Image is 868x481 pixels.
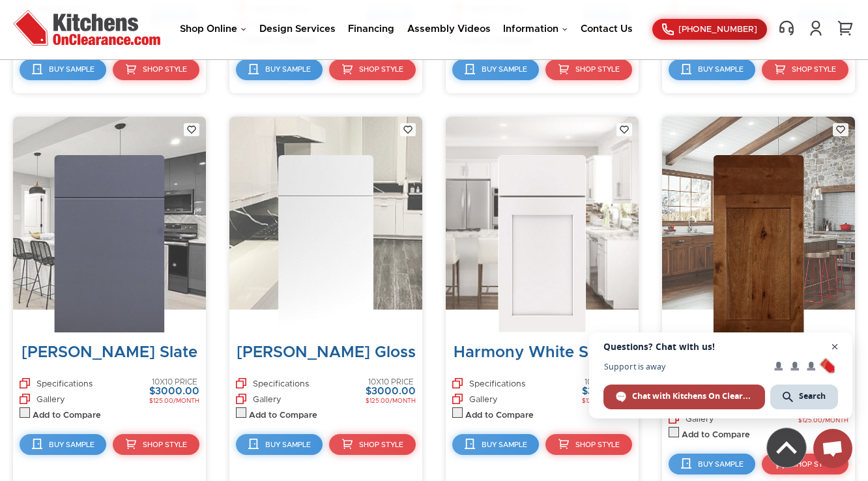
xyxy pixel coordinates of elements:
span: Shop Style [359,441,403,448]
div: Open chat [813,429,852,468]
div: $3000.00 [582,386,632,398]
div: Harmony White Shaker [452,343,632,362]
a: Design Services [259,24,336,34]
a: Specifications [236,378,309,393]
a: Gallery [452,394,498,404]
div: $125.00/MONTH [798,417,848,424]
span: Buy Sample [698,461,744,468]
img: HWE_1.1.jpg [498,155,586,332]
div: $3000.00 [366,386,416,398]
a: Buy Sample [669,454,755,474]
a: Buy Sample [669,59,755,80]
img: WBK_1.1.jpg [714,155,804,332]
span: Support is away [603,362,765,372]
span: [PHONE_NUMBER] [678,25,757,34]
a: Gallery [669,413,714,424]
div: Search [770,385,838,409]
span: Search [799,390,826,402]
label: Add to Compare [465,411,534,421]
div: Chat with Kitchens On Clearance [603,385,765,409]
a: [PHONE_NUMBER] [652,19,767,40]
span: Buy Sample [49,441,94,448]
a: Shop Style [113,434,199,455]
div: [PERSON_NAME] Gloss [236,343,416,362]
span: Buy Sample [482,66,527,73]
span: Shop Style [359,66,403,73]
span: Shop Style [143,441,187,448]
img: Back to top [767,428,806,467]
img: DGT_1.1.jpg [54,155,164,332]
a: Buy Sample [20,59,106,80]
div: 10X10 PRICE [366,378,416,386]
span: Shop Style [575,66,620,73]
a: Buy Sample [236,59,323,80]
a: Specifications [452,378,525,393]
label: Add to Compare [249,411,317,421]
a: Information [503,24,568,34]
div: $125.00/MONTH [149,398,199,405]
span: Buy Sample [49,66,94,73]
span: Shop Style [792,461,836,468]
a: Shop Online [180,24,246,34]
span: Questions? Chat with us! [603,342,838,352]
a: Buy Sample [452,434,539,455]
div: $125.00/MONTH [582,398,632,405]
a: Gallery [20,394,65,404]
a: Buy Sample [236,434,323,455]
a: Shop Style [762,454,848,474]
span: Shop Style [143,66,187,73]
span: Shop Style [575,441,620,448]
span: Buy Sample [482,441,527,448]
img: Kitchens On Clearance [13,10,160,46]
a: Shop Style [329,59,416,80]
div: 10X10 PRICE [582,378,632,386]
a: Financing [348,24,394,34]
span: Shop Style [792,66,836,73]
span: Chat with Kitchens On Clearance [632,390,753,402]
span: Close chat [827,339,843,355]
a: Gallery [236,394,282,404]
div: 10X10 PRICE [149,378,199,386]
img: DGW_door_image.jpg [278,155,373,332]
a: Shop Style [329,434,416,455]
a: Shop Style [545,434,632,455]
a: Shop Style [762,59,848,80]
a: Shop Style [113,59,199,80]
a: Contact Us [581,24,633,34]
label: Add to Compare [682,430,750,441]
div: $3000.00 [149,386,199,398]
span: Buy Sample [265,66,311,73]
a: Buy Sample [20,434,106,455]
span: Buy Sample [265,441,311,448]
a: Specifications [20,378,93,393]
label: Add to Compare [33,411,101,421]
div: [PERSON_NAME] Slate [20,343,199,362]
div: $125.00/MONTH [366,398,416,405]
span: Buy Sample [698,66,744,73]
a: Buy Sample [452,59,539,80]
a: Assembly Videos [407,24,491,34]
a: Shop Style [545,59,632,80]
